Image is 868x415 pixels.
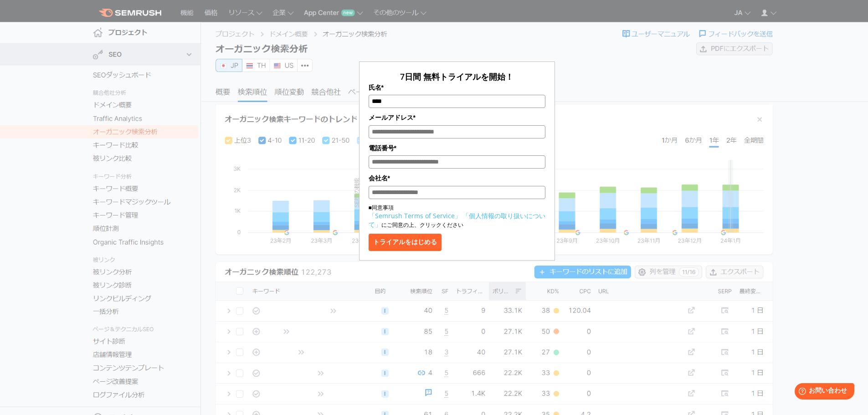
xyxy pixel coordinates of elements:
[369,234,442,251] button: トライアルをはじめる
[369,204,545,229] p: ■同意事項 にご同意の上、クリックください
[369,113,545,123] label: メールアドレス*
[787,379,858,405] iframe: Help widget launcher
[369,211,545,229] a: 「個人情報の取り扱いについて」
[400,71,514,82] span: 7日間 無料トライアルを開始！
[369,143,545,153] label: 電話番号*
[369,211,461,220] a: 「Semrush Terms of Service」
